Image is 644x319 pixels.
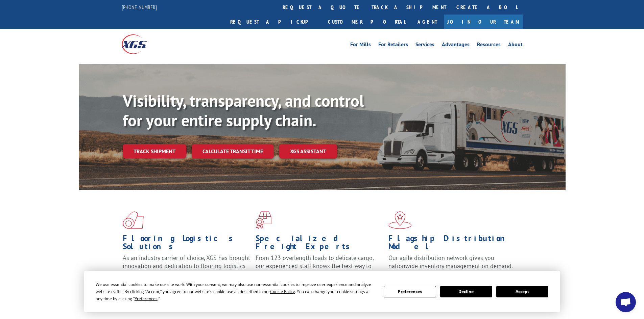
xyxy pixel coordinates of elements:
[123,234,251,254] h1: Flooring Logistics Solutions
[225,15,323,29] a: Request a pickup
[444,15,523,29] a: Join Our Team
[411,15,444,29] a: Agent
[256,234,383,254] h1: Specialized Freight Experts
[388,254,513,270] span: Our agile distribution network gives you nationwide inventory management on demand.
[350,42,371,49] a: For Mills
[378,42,408,49] a: For Retailers
[122,4,157,10] a: [PHONE_NUMBER]
[256,211,271,229] img: xgs-icon-focused-on-flooring-red
[123,144,186,158] a: Track shipment
[279,144,337,159] a: XGS ASSISTANT
[323,15,411,29] a: Customer Portal
[415,42,434,49] a: Services
[123,211,144,229] img: xgs-icon-total-supply-chain-intelligence-red
[616,292,636,312] a: Open chat
[96,281,376,302] div: We use essential cookies to make our site work. With your consent, we may also use non-essential ...
[84,271,560,312] div: Cookie Consent Prompt
[270,289,295,294] span: Cookie Policy
[123,254,250,278] span: As an industry carrier of choice, XGS has brought innovation and dedication to flooring logistics...
[508,42,523,49] a: About
[123,90,364,131] b: Visibility, transparency, and control for your entire supply chain.
[388,234,516,254] h1: Flagship Distribution Model
[440,286,492,297] button: Decline
[442,42,470,49] a: Advantages
[135,296,158,301] span: Preferences
[477,42,501,49] a: Resources
[496,286,548,297] button: Accept
[388,211,412,229] img: xgs-icon-flagship-distribution-model-red
[384,286,436,297] button: Preferences
[192,144,274,159] a: Calculate transit time
[256,254,383,284] p: From 123 overlength loads to delicate cargo, our experienced staff knows the best way to move you...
